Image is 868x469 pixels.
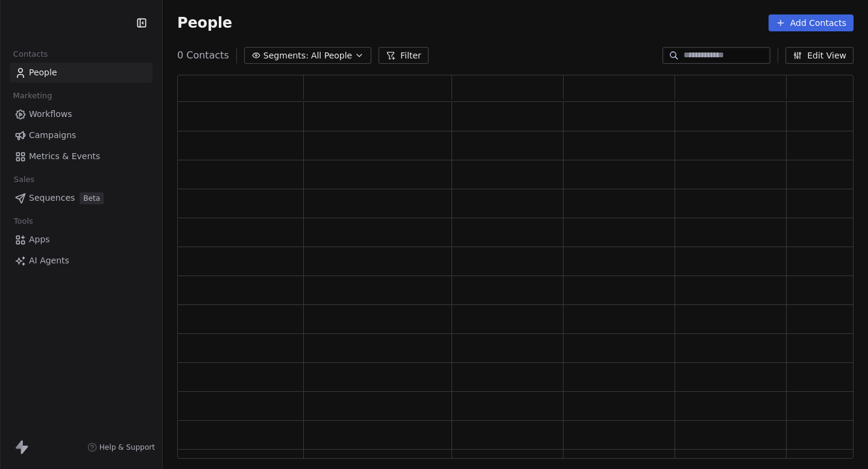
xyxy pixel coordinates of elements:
span: Segments: [263,49,309,62]
a: Campaigns [10,125,153,145]
a: Workflows [10,104,153,124]
span: Metrics & Events [29,150,100,163]
a: SequencesBeta [10,188,153,208]
span: Campaigns [29,129,76,142]
a: People [10,63,153,83]
button: Edit View [785,47,854,64]
span: All People [311,49,352,62]
span: Marketing [8,87,57,105]
span: Apps [29,233,50,246]
button: Add Contacts [769,14,854,31]
a: AI Agents [10,251,153,271]
span: Beta [80,192,104,204]
span: Sequences [29,192,75,204]
span: Help & Support [99,442,155,452]
span: Tools [8,212,38,230]
button: Filter [379,47,429,64]
span: Workflows [29,108,72,121]
a: Metrics & Events [10,146,153,166]
a: Apps [10,230,153,250]
span: 0 Contacts [177,48,229,63]
span: Contacts [8,45,53,63]
span: People [177,14,232,32]
span: People [29,66,57,79]
a: Help & Support [87,442,155,452]
span: AI Agents [29,254,69,267]
span: Sales [8,171,40,189]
